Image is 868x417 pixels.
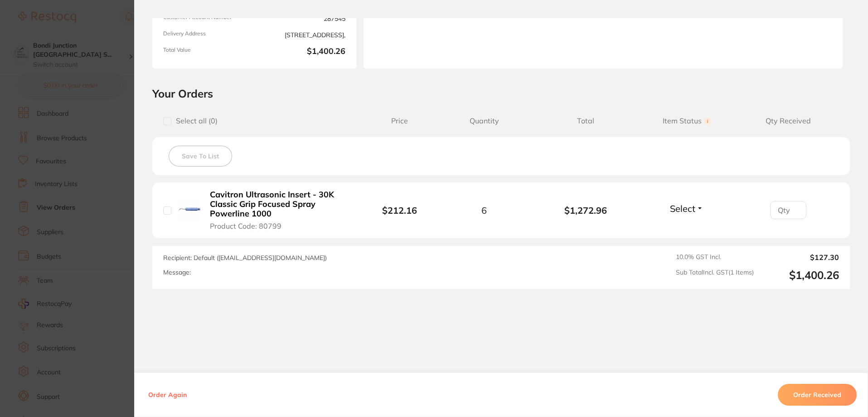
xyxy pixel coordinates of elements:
[535,205,636,216] b: $1,272.96
[382,205,417,216] b: $212.16
[210,222,281,230] span: Product Code: 80799
[667,203,706,214] button: Select
[163,14,251,23] span: Customer Account Number
[171,117,218,125] span: Select all ( 0 )
[433,117,535,125] span: Quantity
[210,190,350,218] b: Cavitron Ultrasonic Insert - 30K Classic Grip Focused Spray Powerline 1000
[676,269,754,282] span: Sub Total Incl. GST ( 1 Items)
[207,190,353,231] button: Cavitron Ultrasonic Insert - 30K Classic Grip Focused Spray Powerline 1000 Product Code: 80799
[481,205,487,216] span: 6
[366,117,433,125] span: Price
[676,253,754,261] span: 10.0 % GST Incl.
[761,269,839,282] output: $1,400.26
[178,198,200,221] img: Cavitron Ultrasonic Insert - 30K Classic Grip Focused Spray Powerline 1000
[778,384,857,406] button: Order Received
[258,30,345,39] span: [STREET_ADDRESS],
[761,253,839,261] output: $127.30
[163,254,327,262] span: Recipient: Default ( [EMAIL_ADDRESS][DOMAIN_NAME] )
[258,14,345,23] span: 287545
[636,117,738,125] span: Item Status
[169,146,232,167] button: Save To List
[152,87,850,100] h2: Your Orders
[163,269,191,276] label: Message:
[258,47,345,58] b: $1,400.26
[145,391,189,399] button: Order Again
[737,117,839,125] span: Qty Received
[670,203,695,214] span: Select
[163,30,251,39] span: Delivery Address
[163,47,251,58] span: Total Value
[535,117,636,125] span: Total
[770,201,806,219] input: Qty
